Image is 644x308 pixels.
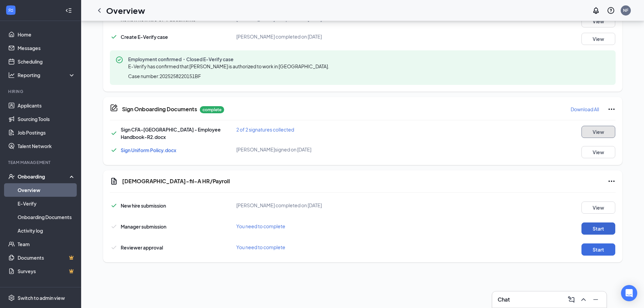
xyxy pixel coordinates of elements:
span: [PERSON_NAME] completed on [DATE] [236,202,322,208]
div: Reporting [18,72,76,78]
a: Sign Uniform Policy.docx [121,147,176,153]
a: Job Postings [18,126,75,139]
span: Reviewer approval [121,244,163,251]
div: NF [623,7,628,13]
a: Scheduling [18,55,75,68]
svg: Checkmark [110,146,118,154]
a: SurveysCrown [18,264,75,278]
a: Applicants [18,99,75,112]
h3: Chat [498,296,510,303]
svg: ChevronUp [579,295,588,304]
span: Sign CFA-[GEOGRAPHIC_DATA] - Employee Handbook-R2.docx [121,126,221,140]
a: Overview [18,183,75,197]
span: New hire submission [121,203,166,209]
svg: Checkmark [110,33,118,41]
h1: Overview [106,5,145,16]
button: Download All [570,104,599,115]
a: Messages [18,41,75,55]
svg: QuestionInfo [607,6,615,15]
svg: Document [110,177,118,185]
div: Switch to admin view [18,294,65,301]
svg: Checkmark [110,222,118,231]
div: Team Management [8,160,74,165]
p: complete [200,106,224,113]
div: Onboarding [18,173,70,180]
a: Talent Network [18,139,75,153]
svg: Minimize [592,295,600,304]
a: Onboarding Documents [18,210,75,224]
div: [PERSON_NAME] signed on [DATE] [236,146,405,153]
a: Home [18,28,75,41]
span: Case number: 2025258220151BF [128,73,201,79]
button: ChevronUp [578,294,589,305]
a: Activity log [18,224,75,237]
button: View [581,33,615,45]
svg: Ellipses [607,105,616,113]
svg: ChevronLeft [95,6,103,15]
svg: Ellipses [607,177,616,185]
span: Manager submission [121,223,166,230]
svg: ComposeMessage [567,295,575,304]
button: View [581,15,615,27]
svg: UserCheck [8,173,15,180]
h5: Sign Onboarding Documents [122,105,197,113]
svg: Checkmark [110,202,118,210]
svg: CheckmarkCircle [115,56,123,64]
span: You need to complete [236,223,285,229]
svg: Collapse [65,7,72,14]
button: Start [581,243,615,256]
div: Open Intercom Messenger [621,285,637,301]
a: Sourcing Tools [18,112,75,126]
a: DocumentsCrown [18,251,75,264]
span: 2 of 2 signatures collected [236,126,294,133]
button: View [581,202,615,214]
svg: Notifications [592,6,600,15]
button: ComposeMessage [566,294,577,305]
span: [PERSON_NAME] completed on [DATE] [236,33,322,40]
span: Employment confirmed・Closed E-Verify case [128,56,332,63]
p: Download All [571,106,599,113]
div: Hiring [8,89,74,94]
a: Team [18,237,75,251]
h5: [DEMOGRAPHIC_DATA]-fil-A HR/Payroll [122,177,230,185]
button: Minimize [590,294,601,305]
button: View [581,146,615,158]
svg: Checkmark [110,129,118,137]
svg: WorkstreamLogo [7,7,14,14]
button: View [581,126,615,138]
svg: Analysis [8,72,15,78]
span: You need to complete [236,244,285,250]
span: E-Verify has confirmed that [PERSON_NAME] is authorized to work in [GEOGRAPHIC_DATA]. [128,63,329,69]
svg: Checkmark [110,243,118,252]
svg: Settings [8,294,15,301]
span: Create E-Verify case [121,34,168,40]
a: E-Verify [18,197,75,210]
button: Start [581,222,615,235]
svg: CompanyDocumentIcon [110,104,118,112]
